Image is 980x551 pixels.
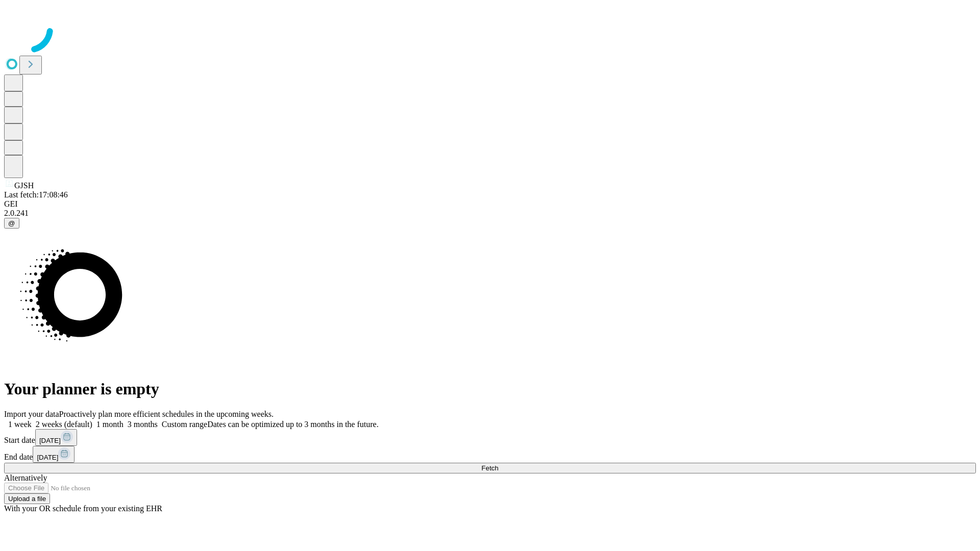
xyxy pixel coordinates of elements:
[4,446,976,463] div: End date
[4,504,162,513] span: With your OR schedule from your existing EHR
[36,420,92,429] span: 2 weeks (default)
[96,420,124,429] span: 1 month
[4,493,50,504] button: Upload a file
[4,218,19,229] button: @
[207,420,378,429] span: Dates can be optimized up to 3 months in the future.
[481,464,498,472] span: Fetch
[4,429,976,446] div: Start date
[35,429,77,446] button: [DATE]
[162,420,207,429] span: Custom range
[39,437,61,444] span: [DATE]
[59,410,274,418] span: Proactively plan more efficient schedules in the upcoming weeks.
[4,190,68,199] span: Last fetch: 17:08:46
[33,446,75,463] button: [DATE]
[128,420,158,429] span: 3 months
[4,380,976,398] h1: Your planner is empty
[8,420,32,429] span: 1 week
[4,463,976,473] button: Fetch
[37,454,58,461] span: [DATE]
[4,209,976,218] div: 2.0.241
[8,219,15,227] span: @
[4,473,47,482] span: Alternatively
[14,181,34,190] span: GJSH
[4,410,59,418] span: Import your data
[4,199,976,209] div: GEI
